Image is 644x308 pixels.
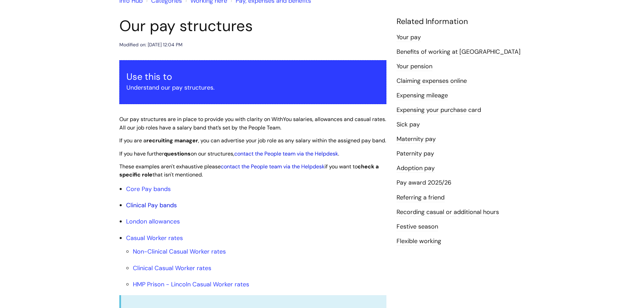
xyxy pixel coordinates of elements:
[397,33,421,42] a: Your pay
[397,149,434,158] a: Paternity pay
[126,185,171,193] a: Core Pay bands
[119,41,183,49] div: Modified on: [DATE] 12:04 PM
[397,164,435,173] a: Adoption pay
[133,264,211,272] a: Clinical Casual Worker rates
[397,17,525,26] h4: Related Information
[126,217,180,226] a: London allowances
[397,208,499,217] a: Recording casual or additional hours
[234,150,338,157] a: contact the People team via the Helpdesk
[221,163,325,170] a: contact the People team via the Helpdesk
[126,201,177,209] a: Clinical Pay bands
[397,91,448,100] a: Expensing mileage
[126,234,183,242] a: Casual Worker rates
[397,77,467,86] a: Claiming expenses online
[397,193,445,202] a: Referring a friend
[119,17,386,35] h1: Our pay structures
[164,150,191,157] strong: questions
[397,62,432,71] a: Your pension
[133,247,226,256] a: Non-Clinical Casual Worker rates
[126,82,379,93] p: Understand our pay structures.
[397,48,521,56] a: Benefits of working at [GEOGRAPHIC_DATA]
[397,120,420,129] a: Sick pay
[119,163,379,179] span: These examples aren't exhaustive please if you want to that isn't mentioned.
[397,222,438,231] a: Festive season
[119,116,386,131] span: Our pay structures are in place to provide you with clarity on WithYou salaries, allowances and c...
[133,280,249,288] a: HMP Prison - Lincoln Casual Worker rates
[119,150,339,157] span: If you have further on our structures, .
[397,135,436,144] a: Maternity pay
[397,179,451,187] a: Pay award 2025/26
[126,71,379,82] h3: Use this to
[397,237,441,246] a: Flexible working
[397,106,481,115] a: Expensing your purchase card
[146,137,198,144] strong: recruiting manager
[119,137,386,144] span: If you are a , you can advertise your job role as any salary within the assigned pay band.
